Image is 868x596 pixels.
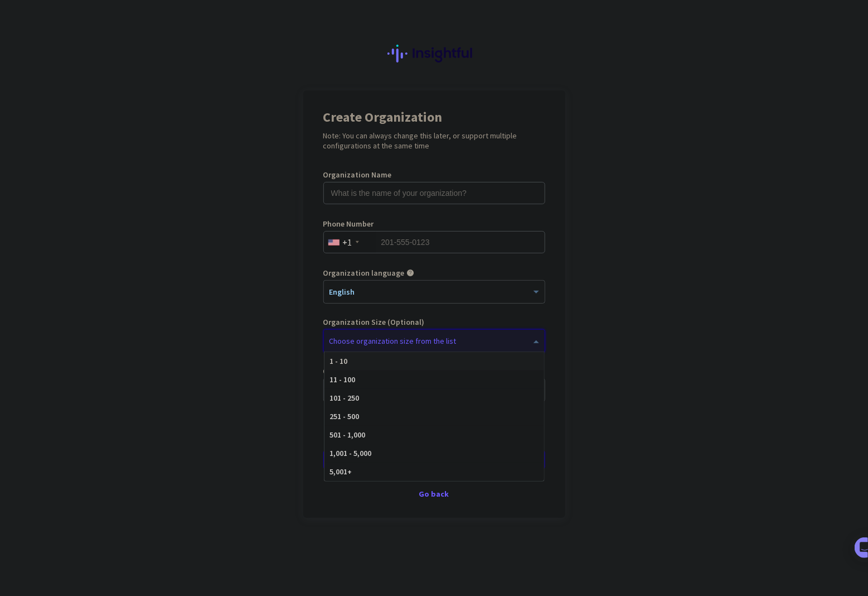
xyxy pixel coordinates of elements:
[323,269,405,277] label: Organization language
[323,367,545,375] label: Organization Time Zone
[330,467,352,477] span: 5,001+
[323,220,545,228] label: Phone Number
[330,448,372,458] span: 1,001 - 5,000
[330,393,360,403] span: 101 - 250
[323,490,545,498] div: Go back
[330,356,348,366] span: 1 - 10
[407,269,415,277] i: help
[324,352,544,481] div: Options List
[323,450,545,470] button: Create Organization
[323,110,545,124] h1: Create Organization
[343,237,352,248] div: +1
[330,374,356,384] span: 11 - 100
[323,231,545,253] input: 201-555-0123
[323,182,545,204] input: What is the name of your organization?
[387,45,481,63] img: Insightful
[330,411,360,421] span: 251 - 500
[323,318,545,326] label: Organization Size (Optional)
[323,131,545,151] h2: Note: You can always change this later, or support multiple configurations at the same time
[323,171,545,179] label: Organization Name
[330,430,366,440] span: 501 - 1,000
